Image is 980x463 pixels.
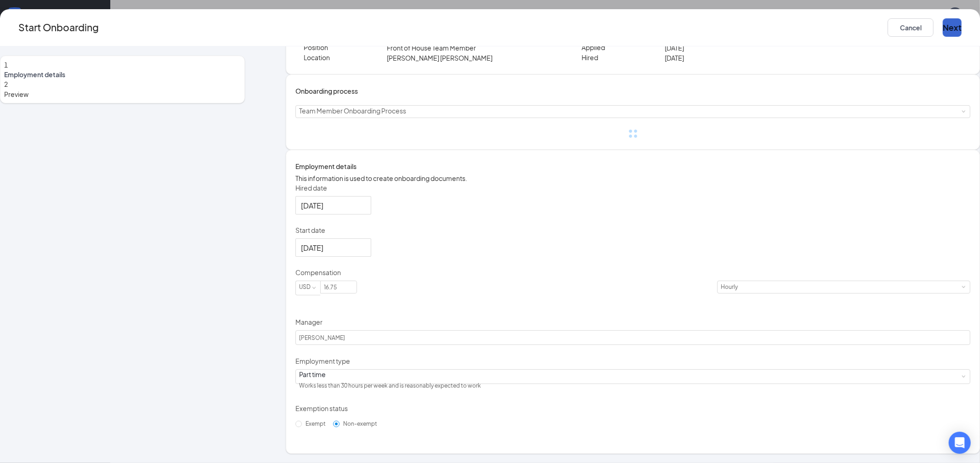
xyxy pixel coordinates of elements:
[4,89,241,99] span: Preview
[304,53,387,62] p: Location
[295,173,970,183] p: This information is used to create onboarding documents.
[943,18,962,37] button: Next
[295,268,970,277] p: Compensation
[295,183,970,192] p: Hired date
[299,107,406,115] span: Team Member Onboarding Process
[582,53,665,62] p: Hired
[299,370,487,393] div: [object Object]
[295,317,970,327] p: Manager
[295,161,970,171] h4: Employment details
[295,356,970,366] p: Employment type
[4,70,241,79] span: Employment details
[387,43,554,53] p: Front of House Team Member
[949,432,971,454] div: Open Intercom Messenger
[18,20,99,35] h3: Start Onboarding
[340,420,381,427] span: Non-exempt
[888,18,934,37] button: Cancel
[387,53,554,63] p: [PERSON_NAME] [PERSON_NAME]
[295,226,970,235] p: Start date
[295,330,970,345] input: Manager name
[4,61,8,69] span: 1
[299,106,413,118] div: [object Object]
[582,43,665,52] p: Applied
[295,404,970,413] p: Exemption status
[299,379,481,393] div: Works less than 30 hours per week and is reasonably expected to work
[304,43,387,52] p: Position
[665,43,832,53] p: [DATE]
[665,53,832,63] p: [DATE]
[299,370,481,379] div: Part time
[302,420,329,427] span: Exempt
[4,80,8,88] span: 2
[301,200,364,211] input: Sep 16, 2025
[301,242,364,254] input: Oct 21, 2025
[299,281,317,293] div: USD
[321,281,357,293] input: Amount
[721,281,744,293] div: Hourly
[295,86,970,96] h4: Onboarding process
